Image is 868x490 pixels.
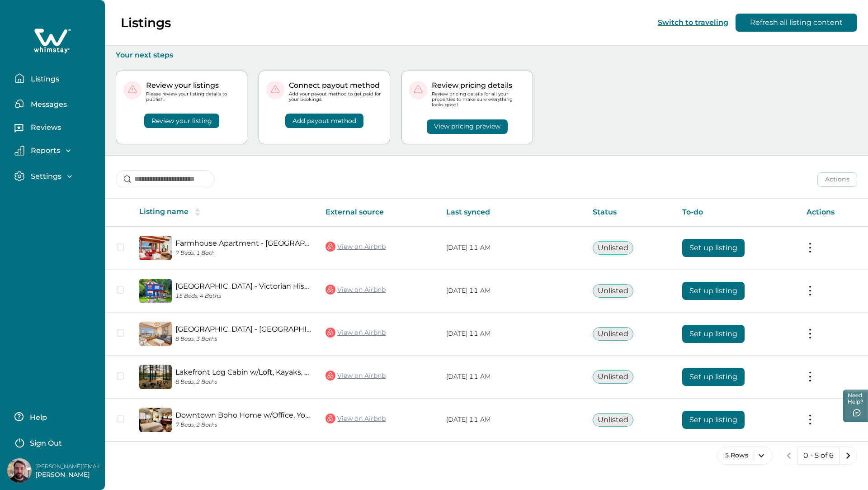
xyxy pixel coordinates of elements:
p: Sign Out [30,439,62,448]
a: View on Airbnb [325,284,386,295]
a: Downtown Boho Home w/Office, Yoga Studio,King Bed [175,411,311,419]
button: Set up listing [682,282,745,300]
button: Unlisted [593,327,633,341]
a: [GEOGRAPHIC_DATA] - Victorian Historic Home (1898) [175,282,311,290]
p: Reviews [28,123,61,132]
button: Sign Out [14,433,94,451]
th: External source [318,199,439,226]
p: 15 Beds, 4 Baths [175,293,311,300]
p: Please review your listing details to publish. [146,91,240,102]
a: View on Airbnb [325,241,386,252]
p: [DATE] 11 AM [446,329,578,338]
p: [DATE] 11 AM [446,286,578,295]
button: Unlisted [593,284,633,298]
button: Set up listing [682,325,745,343]
button: 5 Rows [717,447,773,465]
th: To-do [675,199,799,226]
p: 0 - 5 of 6 [803,451,834,460]
a: [GEOGRAPHIC_DATA] - [GEOGRAPHIC_DATA] [175,325,311,333]
button: Help [14,408,94,426]
p: 7 Beds, 2 Baths [175,422,311,428]
button: Set up listing [682,411,745,429]
p: 8 Beds, 2 Baths [175,379,311,385]
button: Settings [14,171,98,181]
p: [DATE] 11 AM [446,372,578,381]
button: Unlisted [593,413,633,427]
p: Review pricing details [432,81,525,90]
th: Actions [799,199,868,226]
p: Review pricing details for all your properties to make sure everything looks good! [432,91,525,108]
p: [PERSON_NAME] [35,471,108,480]
p: Review your listings [146,81,240,90]
p: Your next steps [116,51,857,60]
button: sorting [189,208,207,217]
p: Listings [121,15,171,30]
p: Connect payout method [289,81,382,90]
p: 7 Beds, 1 Bath [175,250,311,257]
a: Farmhouse Apartment - [GEOGRAPHIC_DATA] [175,239,311,247]
button: Reports [14,146,98,156]
p: Reports [28,146,60,155]
button: Unlisted [593,370,633,384]
th: Status [585,199,675,226]
button: Reviews [14,120,98,138]
button: Set up listing [682,239,745,257]
img: propertyImage_Great River Road - Victorian Historic Home (1898) [139,279,172,303]
a: View on Airbnb [325,413,386,424]
button: Unlisted [593,241,633,255]
button: Listings [14,69,98,87]
p: [DATE] 11 AM [446,243,578,252]
button: previous page [780,447,798,465]
p: Settings [28,172,61,181]
th: Last synced [439,199,585,226]
button: Actions [817,172,857,187]
img: propertyImage_Downtown Boho Home w/Office, Yoga Studio,King Bed [139,408,172,432]
img: propertyImage_Farmhouse Apartment - River Road Historic Home [139,236,172,260]
button: Review your listing [144,114,219,128]
button: 0 - 5 of 6 [797,447,840,465]
p: Add your payout method to get paid for your bookings. [289,91,382,102]
button: Set up listing [682,368,745,386]
p: [DATE] 11 AM [446,415,578,424]
button: next page [839,447,857,465]
button: View pricing preview [427,119,508,134]
button: Refresh all listing content [736,14,857,32]
img: propertyImage_Riverview Apartment - River Road Historic Home [139,322,172,346]
p: 8 Beds, 3 Baths [175,336,311,343]
p: [PERSON_NAME][EMAIL_ADDRESS][DOMAIN_NAME] [35,462,108,471]
img: Whimstay Host [7,458,32,483]
img: propertyImage_Lakefront Log Cabin w/Loft, Kayaks, Canoe, EV [139,365,172,389]
p: Messages [28,100,67,109]
a: View on Airbnb [325,370,386,381]
p: Help [27,413,47,422]
button: Add payout method [285,114,363,128]
a: Lakefront Log Cabin w/Loft, Kayaks, Canoe, EV [175,368,311,376]
p: Listings [28,75,59,84]
button: Messages [14,95,98,113]
button: Switch to traveling [658,18,728,27]
th: Listing name [132,199,318,226]
a: View on Airbnb [325,327,386,338]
